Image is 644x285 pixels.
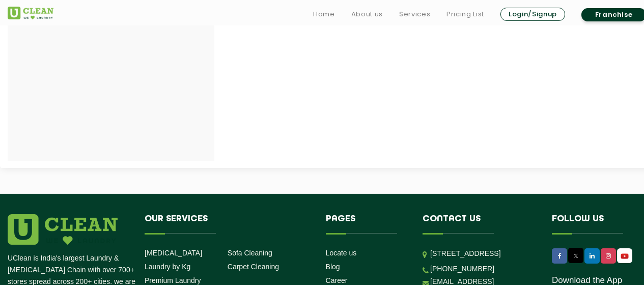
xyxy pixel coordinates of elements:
[145,249,202,257] a: [MEDICAL_DATA]
[446,8,484,20] a: Pricing List
[326,263,340,271] a: Blog
[430,265,494,273] a: [PHONE_NUMBER]
[145,276,201,284] a: Premium Laundry
[8,7,53,19] img: UClean Laundry and Dry Cleaning
[618,251,631,262] img: UClean Laundry and Dry Cleaning
[145,263,190,271] a: Laundry by Kg
[313,8,335,20] a: Home
[423,214,537,234] h4: Contact us
[399,8,430,20] a: Services
[326,276,348,284] a: Career
[351,8,383,20] a: About us
[8,214,118,245] img: logo.png
[500,8,565,21] a: Login/Signup
[228,263,279,271] a: Carpet Cleaning
[326,249,357,257] a: Locate us
[326,214,408,234] h4: Pages
[552,214,641,234] h4: Follow us
[430,248,537,260] p: [STREET_ADDRESS]
[228,249,272,257] a: Sofa Cleaning
[145,214,311,234] h4: Our Services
